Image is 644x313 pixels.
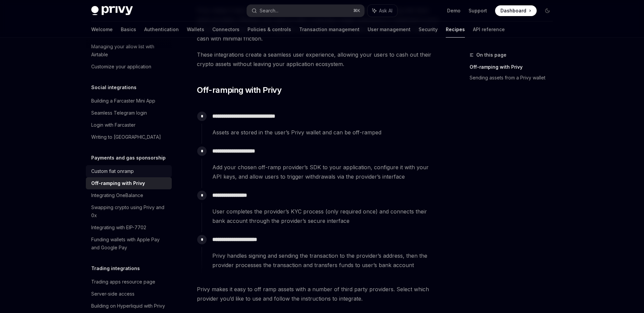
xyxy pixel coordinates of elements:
a: Funding wallets with Apple Pay and Google Pay [86,234,172,254]
div: Writing to [GEOGRAPHIC_DATA] [91,133,161,141]
h5: Social integrations [91,83,137,91]
a: Basics [121,21,136,38]
span: Privy makes it easy to off ramp assets with a number of third party providers. Select which provi... [197,285,439,303]
span: Privy handles signing and sending the transaction to the provider’s address, then the provider pr... [212,251,438,270]
a: Off-ramping with Privy [86,177,172,189]
span: These integrations create a seamless user experience, allowing your users to cash out their crypt... [197,50,439,69]
div: Seamless Telegram login [91,109,147,117]
a: Custom fiat onramp [86,165,172,177]
a: Welcome [91,21,113,38]
a: Security [419,21,438,38]
span: Off-ramping with Privy [197,85,281,96]
a: Building a Farcaster Mini App [86,95,172,107]
a: Customize your application [86,61,172,73]
div: Login with Farcaster [91,121,136,129]
a: Authentication [144,21,179,38]
div: Integrating with EIP-7702 [91,224,146,232]
span: Add your chosen off-ramp provider’s SDK to your application, configure it with your API keys, and... [212,163,438,181]
div: Managing your allow list with Airtable [91,43,168,59]
a: Server-side access [86,288,172,300]
a: Wallets [187,21,204,38]
a: Integrating OneBalance [86,189,172,201]
div: Off-ramping with Privy [91,179,145,187]
span: User completes the provider’s KYC process (only required once) and connects their bank account th... [212,207,438,226]
div: Swapping crypto using Privy and 0x [91,203,168,220]
a: Support [469,7,487,14]
button: Toggle dark mode [542,5,553,16]
a: Trading apps resource page [86,276,172,288]
h5: Trading integrations [91,264,140,272]
img: dark logo [91,6,133,15]
div: Custom fiat onramp [91,167,134,175]
a: Swapping crypto using Privy and 0x [86,201,172,222]
a: Transaction management [299,21,360,38]
div: Trading apps resource page [91,278,155,286]
button: Search...⌘K [247,5,364,17]
div: Customize your application [91,63,151,71]
div: Integrating OneBalance [91,191,143,199]
span: Assets are stored in the user’s Privy wallet and can be off-ramped [212,128,438,137]
span: On this page [476,51,506,59]
div: Building on Hyperliquid with Privy [91,302,165,310]
a: Off-ramping with Privy [470,62,558,72]
a: Connectors [212,21,239,38]
a: Login with Farcaster [86,119,172,131]
button: Ask AI [368,5,397,17]
a: Policies & controls [248,21,291,38]
h5: Payments and gas sponsorship [91,154,166,162]
a: Writing to [GEOGRAPHIC_DATA] [86,131,172,143]
a: Demo [447,7,461,14]
div: Funding wallets with Apple Pay and Google Pay [91,236,168,252]
span: Ask AI [379,7,392,14]
div: Search... [260,7,278,15]
a: Seamless Telegram login [86,107,172,119]
span: Dashboard [500,7,526,14]
a: Managing your allow list with Airtable [86,41,172,61]
a: User management [368,21,411,38]
a: API reference [473,21,505,38]
a: Building on Hyperliquid with Privy [86,300,172,312]
div: Server-side access [91,290,135,298]
span: ⌘ K [353,8,360,13]
a: Sending assets from a Privy wallet [470,72,558,83]
a: Recipes [446,21,465,38]
a: Integrating with EIP-7702 [86,222,172,234]
a: Dashboard [495,5,537,16]
div: Building a Farcaster Mini App [91,97,155,105]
